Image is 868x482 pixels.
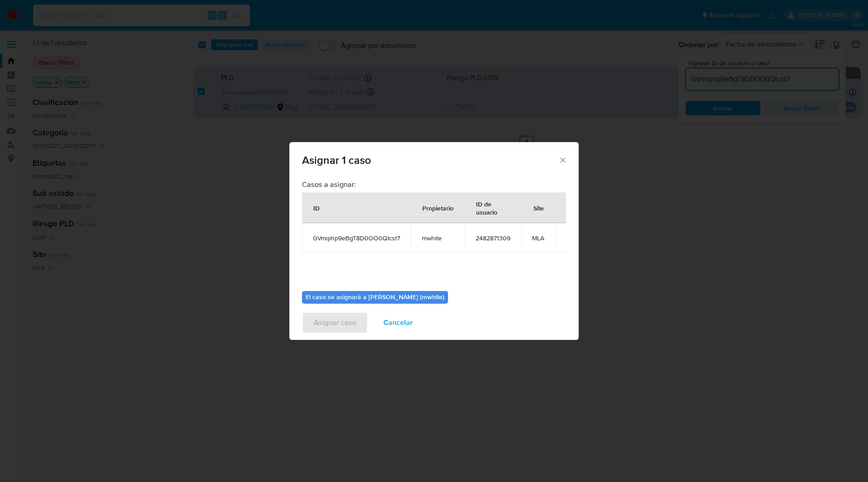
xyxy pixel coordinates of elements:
[411,197,464,219] div: Propietario
[383,313,413,333] span: Cancelar
[302,180,566,189] h3: Casos a asignar:
[476,234,510,242] span: 2482871309
[306,292,444,301] b: El caso se asignará a [PERSON_NAME] (mwhite)
[532,234,544,242] span: MLA
[558,156,566,164] button: Cerrar ventana
[302,197,330,219] div: ID
[422,234,454,242] span: mwhite
[465,193,521,223] div: ID de usuario
[372,312,425,334] button: Cancelar
[289,142,579,340] div: assign-modal
[302,155,558,166] span: Asignar 1 caso
[313,234,400,242] span: GVmqihp9eBgT8D0OO0QIcst7
[523,197,555,219] div: Site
